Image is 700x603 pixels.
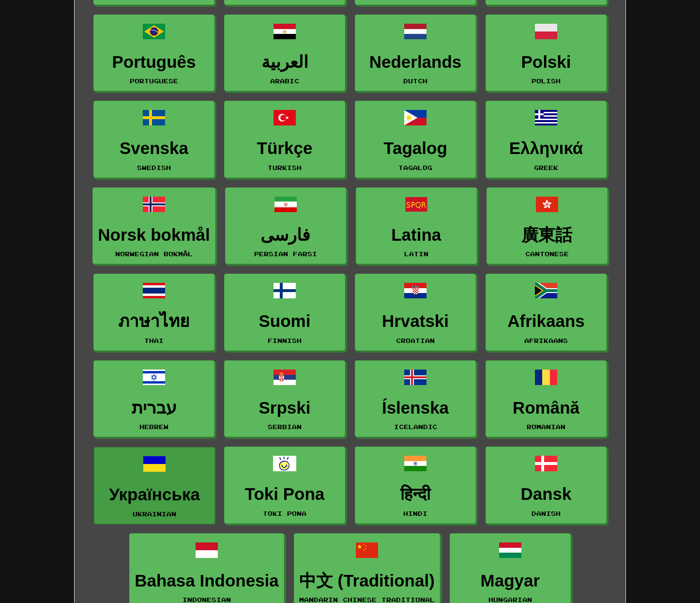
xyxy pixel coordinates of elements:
[360,485,471,504] h3: हिन्दी
[98,226,210,245] h3: Norsk bokmål
[491,139,601,158] h3: Ελληνικά
[486,360,607,437] a: RomânăRomanian
[139,423,168,430] small: Hebrew
[524,337,568,344] small: Afrikaans
[394,423,437,430] small: Icelandic
[491,399,601,417] h3: Română
[99,53,209,72] h3: Português
[355,274,476,351] a: HrvatskiCroatian
[183,596,231,603] small: Indonesian
[404,250,428,257] small: Latin
[99,139,209,158] h3: Svenska
[527,423,565,430] small: Romanian
[268,164,302,171] small: Turkish
[492,226,602,245] h3: 廣東話
[532,510,561,517] small: Danish
[360,312,471,331] h3: Hrvatski
[534,164,558,171] small: Greek
[360,139,471,158] h3: Tagalog
[137,164,171,171] small: Swedish
[115,250,193,257] small: Norwegian Bokmål
[229,399,340,417] h3: Srpski
[355,101,476,178] a: TagalogTagalog
[93,274,214,351] a: ภาษาไทยThai
[92,187,215,264] a: Norsk bokmålNorwegian Bokmål
[133,510,176,517] small: Ukrainian
[455,572,565,590] h3: Magyar
[491,53,601,72] h3: Polski
[299,572,435,590] h3: 中文 (Traditional)
[229,312,340,331] h3: Suomi
[99,399,209,417] h3: עברית
[268,337,302,344] small: Finnish
[224,15,345,92] a: العربيةArabic
[355,15,476,92] a: NederlandsDutch
[94,447,215,524] a: УкраїнськаUkrainian
[487,187,608,264] a: 廣東話Cantonese
[299,596,435,603] small: Mandarin Chinese Traditional
[93,360,214,437] a: עבריתHebrew
[144,337,164,344] small: Thai
[270,77,299,84] small: Arabic
[268,423,302,430] small: Serbian
[488,596,532,603] small: Hungarian
[355,360,476,437] a: ÍslenskaIcelandic
[486,101,607,178] a: ΕλληνικάGreek
[263,510,306,517] small: Toki Pona
[230,226,341,245] h3: فارسی
[130,77,178,84] small: Portuguese
[486,447,607,524] a: DanskDanish
[224,274,345,351] a: SuomiFinnish
[135,572,279,590] h3: Bahasa Indonesia
[225,187,346,264] a: فارسیPersian Farsi
[403,510,427,517] small: Hindi
[491,312,601,331] h3: Afrikaans
[229,485,340,504] h3: Toki Pona
[491,485,601,504] h3: Dansk
[355,447,476,524] a: हिन्दीHindi
[224,447,345,524] a: Toki PonaToki Pona
[254,250,317,257] small: Persian Farsi
[356,187,477,264] a: LatinaLatin
[525,250,569,257] small: Cantonese
[229,53,340,72] h3: العربية
[360,53,471,72] h3: Nederlands
[93,15,214,92] a: PortuguêsPortuguese
[360,399,471,417] h3: Íslenska
[99,312,209,331] h3: ภาษาไทย
[486,274,607,351] a: AfrikaansAfrikaans
[224,101,345,178] a: TürkçeTurkish
[361,226,472,245] h3: Latina
[224,360,345,437] a: SrpskiSerbian
[396,337,435,344] small: Croatian
[403,77,427,84] small: Dutch
[398,164,432,171] small: Tagalog
[532,77,561,84] small: Polish
[99,485,210,504] h3: Українська
[93,101,214,178] a: SvenskaSwedish
[229,139,340,158] h3: Türkçe
[486,15,607,92] a: PolskiPolish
